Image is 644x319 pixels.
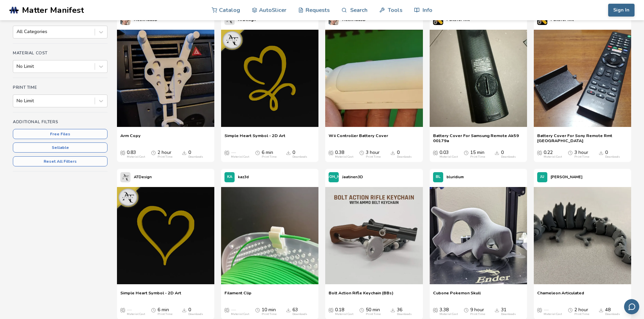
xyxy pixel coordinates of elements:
span: Average Cost [329,307,333,313]
span: Average Print Time [359,307,364,313]
span: Downloads [599,150,603,155]
div: Print Time [574,155,589,159]
div: Downloads [397,155,412,159]
div: Print Time [366,313,381,316]
span: Average Print Time [151,307,156,313]
a: Wii Controller Battery Cover [329,133,388,143]
h4: Categories [13,16,108,21]
span: Average Cost [224,150,229,155]
a: Chameleon Articulated [537,290,584,300]
span: Battery Cover For Sony Remote Rmt [GEOGRAPHIC_DATA] [537,133,628,143]
button: Sellable [13,142,108,153]
div: Material Cost [231,313,249,316]
div: 15 min [470,150,485,159]
div: 31 [501,307,516,316]
div: Downloads [501,313,516,316]
p: [PERSON_NAME] [551,174,582,181]
span: Average Cost [537,307,542,313]
div: 3 hour [366,150,381,159]
div: Print Time [158,313,172,316]
span: Downloads [182,307,187,313]
div: 6 min [158,307,172,316]
a: Filament Clip [224,290,252,300]
div: 36 [397,307,412,316]
div: 3 hour [574,150,589,159]
span: — [544,307,548,313]
h4: Print Time [13,85,108,90]
span: Average Cost [120,307,125,313]
span: BL [436,175,440,179]
div: 0.18 [335,307,353,316]
span: KA [227,175,232,179]
span: Downloads [390,150,395,155]
div: Print Time [470,155,485,159]
span: Bolt Action Rifle Keychain (BBs) [329,290,393,300]
input: No Limit [17,64,18,69]
div: 2 hour [158,150,172,159]
a: Battery Cover For Samsung Remote Ak59 00179a [433,133,524,143]
a: Cubone Pokemon Skull [430,186,527,287]
div: 0.03 [439,150,458,159]
div: Print Time [470,313,485,316]
a: Simple Heart Symbol - 2D Art [224,133,285,143]
div: Downloads [605,155,620,159]
div: Material Cost [544,313,562,316]
div: Material Cost [439,155,458,159]
h4: Additional Filters [13,119,108,124]
div: Downloads [292,313,307,316]
div: 0 [188,307,203,316]
span: Downloads [286,150,291,155]
input: No Limit [17,98,18,104]
span: Downloads [286,307,291,313]
span: Average Print Time [151,150,156,155]
span: Average Print Time [464,307,469,313]
span: Downloads [495,307,499,313]
a: Arm Copy [120,133,141,143]
a: Cubone Pokemon Skull [433,290,481,300]
span: Average Print Time [464,150,469,155]
div: Material Cost [439,313,458,316]
button: Reset All Filters [13,156,108,166]
span: Downloads [182,150,187,155]
input: All Categories [17,29,18,34]
div: 2 hour [574,307,589,316]
span: Average Cost [120,150,125,155]
div: Downloads [188,313,203,316]
span: — [231,150,236,155]
div: Material Cost [231,155,249,159]
p: bluridium [447,174,464,181]
span: Average Print Time [255,307,260,313]
div: 63 [292,307,307,316]
span: Average Print Time [568,307,573,313]
div: Material Cost [127,313,145,316]
span: Average Cost [433,150,438,155]
span: Average Print Time [359,150,364,155]
div: 48 [605,307,620,316]
h4: Material Cost [13,51,108,55]
div: Downloads [397,313,412,316]
span: Matter Manifest [22,5,84,15]
div: Material Cost [127,155,145,159]
div: Downloads [501,155,516,159]
div: Material Cost [335,313,353,316]
span: — [231,307,236,313]
span: — [127,307,132,313]
div: Downloads [292,155,307,159]
span: Average Cost [224,307,229,313]
div: 0.22 [544,150,562,159]
button: Sign In [608,4,635,17]
div: 0.38 [335,150,353,159]
span: JU [540,175,544,179]
a: ATDesign's profileATDesign [117,169,155,186]
div: 0 [501,150,516,159]
a: Simple Heart Symbol - 2D Art [120,290,181,300]
span: Downloads [599,307,603,313]
div: 9 hour [470,307,485,316]
div: Material Cost [544,155,562,159]
p: kaz3d [238,174,249,181]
